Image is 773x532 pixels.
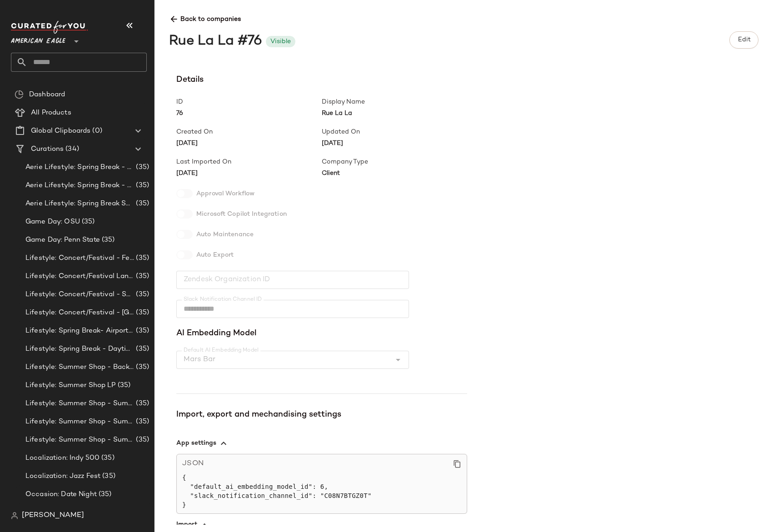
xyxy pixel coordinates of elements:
span: Occasion: Date Night [25,489,97,500]
span: (35) [134,326,149,336]
span: Lifestyle: Spring Break- Airport Style [25,326,134,336]
span: Game Day: OSU [25,217,80,227]
span: Updated On [322,127,467,137]
span: Localization: Indy 500 [25,453,100,463]
span: (0) [90,126,102,136]
span: (35) [134,289,149,300]
span: ID [176,97,322,107]
span: (35) [134,435,149,445]
span: (35) [116,380,131,391]
pre: { "default_ai_embedding_model_id": 6, "slack_notification_channel_id": "C08N7BTGZ0T" } [182,473,461,510]
span: Lifestyle: Concert/Festival Landing Page [25,271,134,282]
span: (35) [134,271,149,282]
span: [PERSON_NAME] [22,510,84,521]
span: [DATE] [322,139,467,148]
button: App settings [176,432,467,454]
span: Lifestyle: Concert/Festival - Femme [25,253,134,264]
span: Dashboard [29,89,65,100]
span: Last Imported On [176,157,322,167]
span: (35) [80,217,95,227]
span: (35) [100,471,115,482]
span: Lifestyle: Concert/Festival - [GEOGRAPHIC_DATA] [25,308,134,318]
span: (35) [100,453,115,463]
span: (35) [134,253,149,264]
div: Import, export and mechandising settings [176,408,467,421]
span: Lifestyle: Summer Shop - Back to School Essentials [25,362,134,373]
span: (35) [134,362,149,373]
span: (35) [134,199,149,209]
span: Localization: Jazz Fest [25,471,100,482]
span: 76 [176,109,322,118]
span: [DATE] [176,139,322,148]
span: JSON [182,458,204,470]
span: (34) [64,144,79,154]
span: (35) [97,489,112,500]
span: Details [176,74,467,86]
span: Curations [31,144,64,154]
span: Lifestyle: Spring Break - Daytime Casual [25,344,134,354]
span: Aerie Lifestyle: Spring Break Swimsuits Landing Page [25,199,134,209]
span: (35) [134,308,149,318]
span: (35) [134,417,149,427]
span: (35) [134,344,149,354]
span: Lifestyle: Summer Shop - Summer Internship [25,417,134,427]
span: Lifestyle: Concert/Festival - Sporty [25,289,134,300]
span: Aerie Lifestyle: Spring Break - Sporty [25,180,134,191]
img: svg%3e [15,90,24,99]
span: Lifestyle: Summer Shop - Summer Abroad [25,398,134,409]
span: Lifestyle: Summer Shop - Summer Study Sessions [25,435,134,445]
span: Aerie Lifestyle: Spring Break - Girly/Femme [25,162,134,173]
span: Company Type [322,157,467,167]
span: (35) [134,162,149,173]
span: AI Embedding Model [176,327,467,340]
span: Edit [737,36,750,44]
span: [DATE] [176,169,322,178]
span: Lifestyle: Summer Shop LP [25,380,116,391]
span: Client [322,169,467,178]
span: Created On [176,127,322,137]
span: Back to companies [169,7,758,24]
div: Rue La La #76 [169,31,262,52]
img: svg%3e [11,512,18,519]
div: Visible [270,37,291,46]
button: Edit [729,31,758,49]
span: Game Day: Penn State [25,235,100,245]
img: cfy_white_logo.C9jOOHJF.svg [11,21,88,34]
span: Rue La La [322,109,467,118]
span: Global Clipboards [31,126,90,136]
span: Display Name [322,97,467,107]
span: (35) [134,398,149,409]
span: All Products [31,108,71,118]
span: (35) [100,235,115,245]
span: (35) [134,180,149,191]
span: American Eagle [11,31,65,47]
